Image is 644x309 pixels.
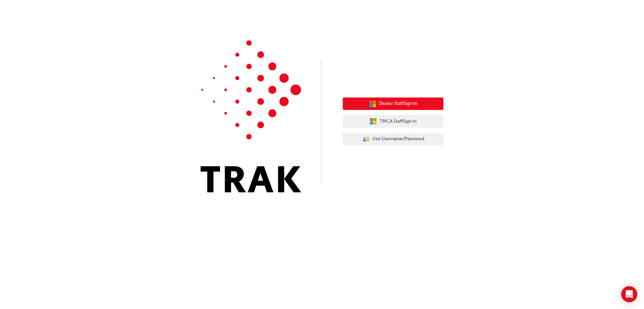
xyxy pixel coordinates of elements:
[372,135,424,143] span: Use Username/Password
[621,286,637,302] div: Open Intercom Messenger
[343,133,443,146] button: Use Username/Password
[343,98,443,110] button: Dealer StaffSign In
[380,118,417,125] span: TMCA Staff Sign In
[343,115,443,128] button: TMCA StaffSign In
[201,40,301,192] img: Trak
[379,100,417,108] span: Dealer Staff Sign In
